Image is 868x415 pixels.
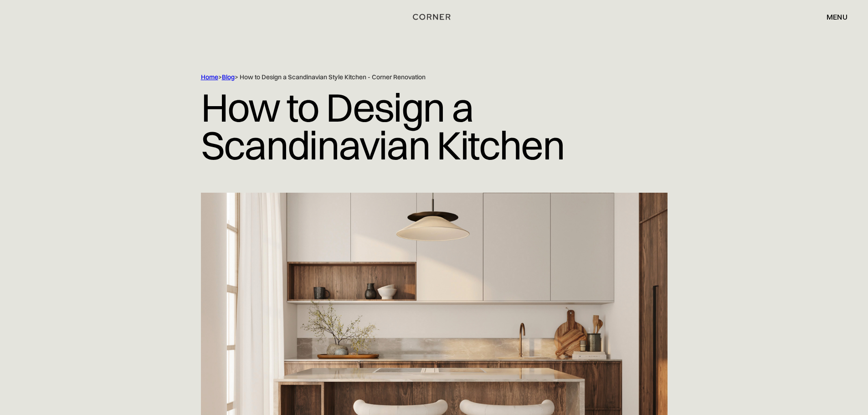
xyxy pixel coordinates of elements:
div: menu [827,13,847,20]
a: home [403,11,465,23]
a: Blog [222,73,235,81]
a: Home [201,73,218,81]
h1: How to Design a Scandinavian Kitchen [201,82,668,171]
div: > > How to Design a Scandinavian Style Kitchen - Corner Renovation [201,73,629,82]
div: menu [817,9,847,25]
